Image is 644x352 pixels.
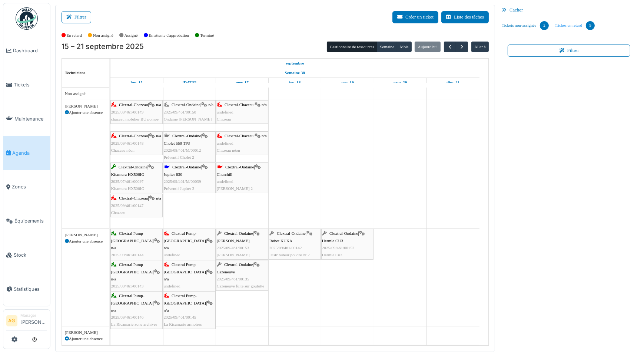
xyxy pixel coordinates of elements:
div: 2 [540,21,549,30]
span: Agenda [12,149,47,157]
a: 21 septembre 2025 [445,78,461,87]
span: Chazeau néon [111,148,135,152]
span: Stock [14,251,47,259]
span: Kitamura HX500IG [111,186,145,191]
div: | [111,261,162,297]
span: Clextral-Ondaine [225,165,254,169]
a: 18 septembre 2025 [287,78,303,87]
div: 9 [586,21,595,30]
a: Dashboard [3,34,50,68]
div: | [111,164,162,192]
span: n/a [156,196,161,200]
span: Clextral-Chazeau [119,134,148,138]
span: 2025/09/461/00150 [164,110,196,114]
span: 2025/09/461/00143 [111,284,144,288]
span: [PERSON_NAME] [217,253,250,257]
span: Clextral-Ondaine [119,165,147,169]
div: Cacher [499,5,639,16]
a: Statistiques [3,272,50,306]
button: Filtrer [508,45,630,57]
span: Clextral Pump-[GEOGRAPHIC_DATA] [111,231,153,243]
span: n/a [262,134,267,138]
span: Préventif Cholet 2 [164,155,194,159]
span: Clextral-Chazeau [225,134,253,138]
div: [PERSON_NAME] [65,329,106,336]
button: Aller à [471,42,489,52]
span: La [PERSON_NAME] [111,260,149,264]
span: Clextral Pump-[GEOGRAPHIC_DATA] [164,262,206,274]
span: Clextral-Chazeau [119,102,148,107]
span: Clextral Pump-[GEOGRAPHIC_DATA] [111,293,153,305]
span: undefined [164,284,180,288]
span: Maintenance [14,115,47,122]
div: [PERSON_NAME] [65,103,106,109]
button: Suivant [456,42,468,52]
span: Clextral Pump-[GEOGRAPHIC_DATA] [111,262,153,274]
span: n/a [111,246,116,250]
span: 2025/09/461/00153 [217,246,249,250]
span: 2025/09/461/M/00039 [164,179,201,184]
span: 2025/09/461/00145 [164,315,196,319]
div: Ajouter une absence [65,109,106,116]
span: Dashboard [13,47,47,54]
span: Chazeau néon [217,148,240,152]
span: Cazeneuve fuite sur goulotte [217,284,264,288]
a: AG Manager[PERSON_NAME] [6,313,47,330]
a: 16 septembre 2025 [180,78,198,87]
span: Tickets [14,81,47,88]
a: Semaine 38 [283,68,307,78]
span: Statistiques [14,286,47,293]
a: 20 septembre 2025 [392,78,409,87]
span: 2025/09/461/00142 [269,246,302,250]
span: Équipements [14,217,47,224]
h2: 15 – 21 septembre 2025 [62,42,144,51]
span: Jupiter 830 [164,172,182,177]
a: 19 septembre 2025 [339,78,356,87]
a: 17 septembre 2025 [234,78,250,87]
span: undefined [217,141,233,145]
label: En retard [67,32,82,39]
button: Filtrer [62,11,91,23]
span: Ondaine [PERSON_NAME] [164,117,212,121]
span: La ricamarie compresseur [164,291,207,295]
div: | [217,261,268,290]
span: n/a [164,246,169,250]
span: Chazeau [111,210,126,215]
div: Non-assigné [65,91,106,97]
span: 2025/09/461/00135 [217,277,249,281]
button: Semaine [377,42,397,52]
span: Churchill [217,172,232,177]
div: | [164,132,215,161]
span: Techniciens [65,70,86,75]
div: Ajouter une absence [65,238,106,244]
button: Créer un ticket [392,11,438,23]
span: Clextral-Ondaine [224,262,253,267]
a: Tickets [3,68,50,102]
span: 2025/09/461/00152 [322,246,355,250]
a: Stock [3,238,50,272]
span: Clextral-Ondaine [172,102,200,107]
span: chazeau mobilier BU pompe [111,117,159,121]
span: undefined [217,179,233,184]
span: Clextral-Ondaine [172,165,201,169]
span: 2025/09/461/00148 [111,141,144,145]
span: Cholet 550 TP3 [164,141,190,145]
span: La Ricamarie tableaux [111,291,149,295]
div: Manager [20,313,47,318]
span: Clextral-Ondaine [172,134,201,138]
div: [PERSON_NAME] [65,232,106,238]
label: Terminé [200,32,214,39]
span: n/a [164,308,169,312]
div: | [164,261,215,297]
button: Aujourd'hui [415,42,441,52]
span: n/a [156,102,161,107]
div: | [269,230,320,259]
span: 2025/08/461/M/00012 [164,148,201,152]
span: 2025/09/461/00147 [111,203,144,208]
span: [PERSON_NAME] [217,238,250,243]
div: | [164,164,215,192]
div: | [111,101,162,123]
span: undefined [164,253,180,257]
span: Clextral Pump-[GEOGRAPHIC_DATA] [164,231,206,243]
div: | [164,101,215,123]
